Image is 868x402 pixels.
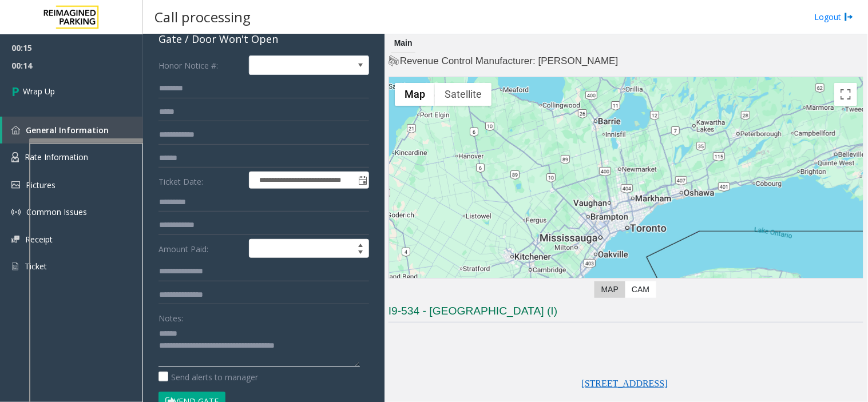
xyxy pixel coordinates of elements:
span: Toggle popup [356,172,368,188]
span: Common Issues [26,206,87,217]
label: CAM [625,281,656,298]
div: Gate / Door Won't Open [158,31,369,47]
span: Pictures [26,180,56,190]
h4: Revenue Control Manufacturer: [PERSON_NAME] [389,54,863,68]
span: Decrease value [352,249,368,258]
label: Map [594,281,625,298]
h3: Call processing [149,3,256,31]
img: 'icon' [11,181,20,189]
img: 'icon' [11,152,19,162]
h3: I9-534 - [GEOGRAPHIC_DATA] (I) [389,304,863,323]
span: Receipt [25,234,53,245]
span: Rate Information [25,152,88,162]
img: 'icon' [11,208,21,217]
label: Honor Notice #: [156,55,246,75]
img: 'icon' [11,126,20,134]
img: 'icon' [11,236,19,243]
span: Wrap Up [23,85,55,97]
span: Increase value [352,240,368,249]
label: Notes: [158,308,183,324]
label: Ticket Date: [156,172,246,189]
a: General Information [2,117,143,144]
button: Show street map [395,83,435,106]
div: 2200 Yonge Street, Toronto, ON [619,199,633,220]
button: Toggle fullscreen view [834,83,857,106]
span: Ticket [25,261,47,272]
div: Main [391,34,415,53]
a: [STREET_ADDRESS] [582,379,668,388]
span: General Information [26,125,109,136]
label: Amount Paid: [156,239,246,258]
button: Show satellite imagery [435,83,492,106]
img: 'icon' [11,261,19,272]
span: [STREET_ADDRESS] [582,379,668,388]
label: Send alerts to manager [158,371,258,383]
a: Logout [815,11,854,23]
img: logout [845,11,854,23]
